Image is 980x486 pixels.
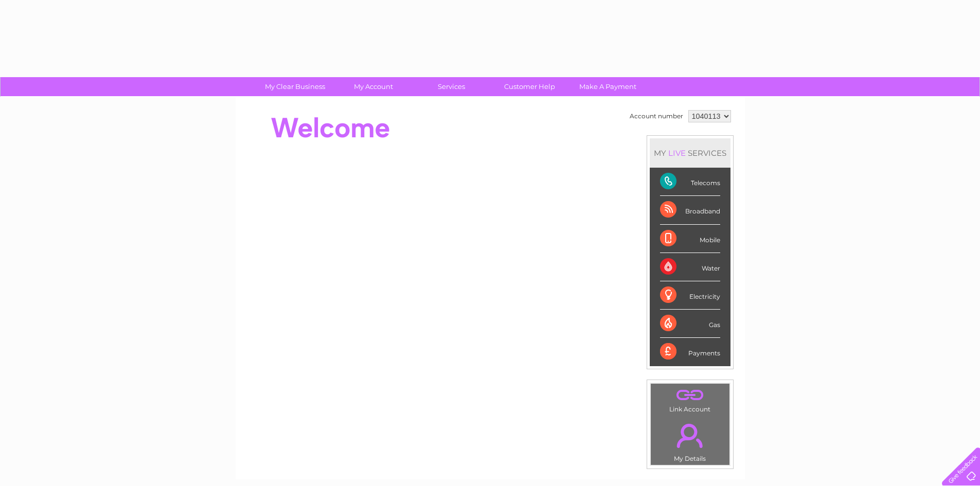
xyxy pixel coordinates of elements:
[487,77,572,96] a: Customer Help
[660,253,720,281] div: Water
[627,107,686,125] td: Account number
[565,77,650,96] a: Make A Payment
[660,281,720,310] div: Electricity
[660,225,720,253] div: Mobile
[653,386,727,404] a: .
[409,77,494,96] a: Services
[650,415,730,465] td: My Details
[666,148,688,158] div: LIVE
[650,383,730,416] td: Link Account
[660,338,720,366] div: Payments
[650,138,730,168] div: MY SERVICES
[653,418,727,454] a: .
[660,168,720,196] div: Telecoms
[253,77,337,96] a: My Clear Business
[660,196,720,224] div: Broadband
[660,310,720,338] div: Gas
[331,77,416,96] a: My Account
